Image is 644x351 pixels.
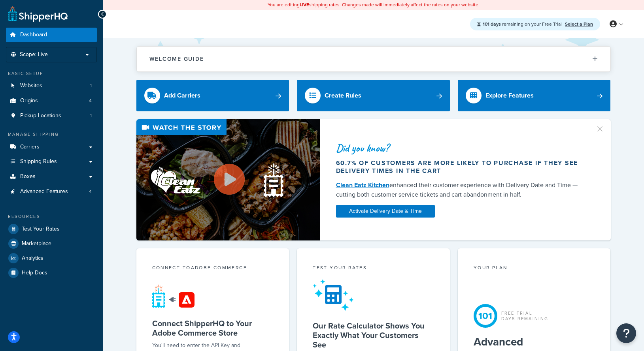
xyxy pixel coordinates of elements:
[336,205,435,218] a: Activate Delivery Date & Time
[152,264,274,273] div: Connect to Adobe Commerce
[22,240,51,247] span: Marketplace
[474,304,497,328] div: 101
[136,119,320,240] img: Video thumbnail
[149,56,204,62] h2: Welcome Guide
[22,270,47,276] span: Help Docs
[6,140,97,154] a: Carriers
[90,83,92,89] span: 1
[20,83,42,89] span: Websites
[6,28,97,42] a: Dashboard
[501,310,549,321] div: Free Trial Days Remaining
[22,255,43,262] span: Analytics
[20,32,47,38] span: Dashboard
[483,21,563,28] span: remaining on your Free Trial
[20,188,68,195] span: Advanced Features
[89,188,92,195] span: 4
[6,79,97,93] a: Websites1
[6,79,97,93] li: Websites
[20,98,38,104] span: Origins
[6,222,97,236] a: Test Your Rates
[336,180,389,190] a: Clean Eatz Kitchen
[6,131,97,138] div: Manage Shipping
[6,169,97,184] a: Boxes
[297,80,450,111] a: Create Rules
[6,94,97,108] li: Origins
[90,113,92,119] span: 1
[565,21,593,28] a: Select a Plan
[20,158,57,165] span: Shipping Rules
[89,98,92,104] span: 4
[336,159,586,175] div: 60.7% of customers are more likely to purchase if they see delivery times in the cart
[325,90,361,101] div: Create Rules
[6,184,97,199] li: Advanced Features
[164,90,200,101] div: Add Carriers
[20,51,48,58] span: Scope: Live
[20,113,61,119] span: Pickup Locations
[300,1,309,8] b: LIVE
[136,80,289,111] a: Add Carriers
[474,336,595,348] h5: Advanced
[336,180,586,199] div: enhanced their customer experience with Delivery Date and Time — cutting both customer service ti...
[6,266,97,280] a: Help Docs
[313,264,434,273] div: Test your rates
[474,264,595,273] div: Your Plan
[485,90,534,101] div: Explore Features
[137,47,610,71] button: Welcome Guide
[6,251,97,265] a: Analytics
[152,319,274,338] h5: Connect ShipperHQ to Your Adobe Commerce Store
[152,284,195,309] img: connect-shq-adobe-329fadf0.svg
[483,21,501,28] strong: 101 days
[313,321,434,349] h5: Our Rate Calculator Shows You Exactly What Your Customers See
[616,323,636,343] button: Open Resource Center
[336,143,586,154] div: Did you know?
[22,226,60,233] span: Test Your Rates
[6,237,97,251] a: Marketplace
[6,109,97,123] a: Pickup Locations1
[6,184,97,199] a: Advanced Features4
[20,144,40,150] span: Carriers
[6,154,97,169] a: Shipping Rules
[6,70,97,77] div: Basic Setup
[6,109,97,123] li: Pickup Locations
[6,94,97,108] a: Origins4
[6,213,97,220] div: Resources
[20,173,36,180] span: Boxes
[458,80,611,111] a: Explore Features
